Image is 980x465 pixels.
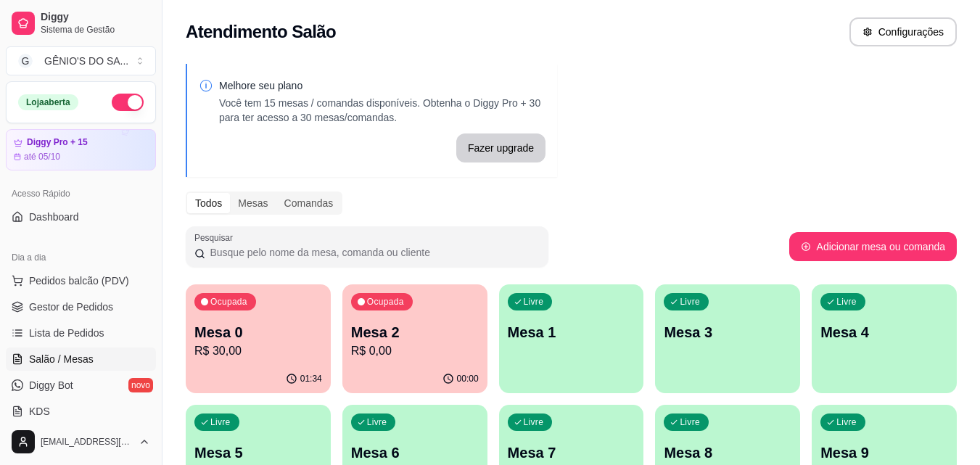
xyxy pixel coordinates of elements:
p: Mesa 5 [194,443,322,463]
a: Lista de Pedidos [6,321,156,345]
button: Pedidos balcão (PDV) [6,269,156,292]
span: Gestor de Pedidos [29,300,113,314]
p: Ocupada [210,296,247,308]
a: DiggySistema de Gestão [6,6,156,41]
p: Melhore seu plano [219,78,545,93]
h2: Atendimento Salão [186,20,336,44]
a: KDS [6,400,156,423]
div: Mesas [230,193,276,213]
button: Configurações [849,17,957,46]
div: Todos [187,193,230,213]
p: Mesa 7 [508,443,635,463]
button: OcupadaMesa 0R$ 30,0001:34 [186,284,331,393]
div: Loja aberta [18,94,78,110]
button: LivreMesa 4 [812,284,957,393]
button: OcupadaMesa 2R$ 0,0000:00 [342,284,487,393]
div: GÊNIO'S DO SA ... [44,54,128,68]
button: Adicionar mesa ou comanda [789,232,957,261]
p: R$ 30,00 [194,342,322,360]
p: Livre [524,416,544,428]
span: Sistema de Gestão [41,24,150,36]
span: G [18,54,33,68]
button: [EMAIL_ADDRESS][DOMAIN_NAME] [6,424,156,459]
button: Select a team [6,46,156,75]
a: Diggy Botnovo [6,374,156,397]
span: KDS [29,404,50,419]
span: Salão / Mesas [29,352,94,366]
div: Comandas [276,193,342,213]
p: Livre [836,296,857,308]
p: 01:34 [300,373,322,384]
a: Salão / Mesas [6,347,156,371]
span: Pedidos balcão (PDV) [29,273,129,288]
div: Acesso Rápido [6,182,156,205]
span: Diggy Bot [29,378,73,392]
p: Livre [524,296,544,308]
p: Livre [680,416,700,428]
article: até 05/10 [24,151,60,162]
span: Diggy [41,11,150,24]
label: Pesquisar [194,231,238,244]
span: Lista de Pedidos [29,326,104,340]
p: Livre [680,296,700,308]
p: Mesa 0 [194,322,322,342]
p: Mesa 4 [820,322,948,342]
p: Você tem 15 mesas / comandas disponíveis. Obtenha o Diggy Pro + 30 para ter acesso a 30 mesas/com... [219,96,545,125]
p: Mesa 1 [508,322,635,342]
a: Gestor de Pedidos [6,295,156,318]
a: Dashboard [6,205,156,229]
a: Diggy Pro + 15até 05/10 [6,129,156,170]
article: Diggy Pro + 15 [27,137,88,148]
button: LivreMesa 1 [499,284,644,393]
div: Dia a dia [6,246,156,269]
button: Alterar Status [112,94,144,111]
p: Mesa 9 [820,443,948,463]
input: Pesquisar [205,245,540,260]
p: Ocupada [367,296,404,308]
p: Mesa 8 [664,443,791,463]
button: LivreMesa 3 [655,284,800,393]
p: Livre [836,416,857,428]
p: 00:00 [457,373,479,384]
p: R$ 0,00 [351,342,479,360]
p: Mesa 2 [351,322,479,342]
p: Mesa 6 [351,443,479,463]
p: Livre [210,416,231,428]
span: Dashboard [29,210,79,224]
p: Mesa 3 [664,322,791,342]
p: Livre [367,416,387,428]
span: [EMAIL_ADDRESS][DOMAIN_NAME] [41,436,133,448]
button: Fazer upgrade [456,133,545,162]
